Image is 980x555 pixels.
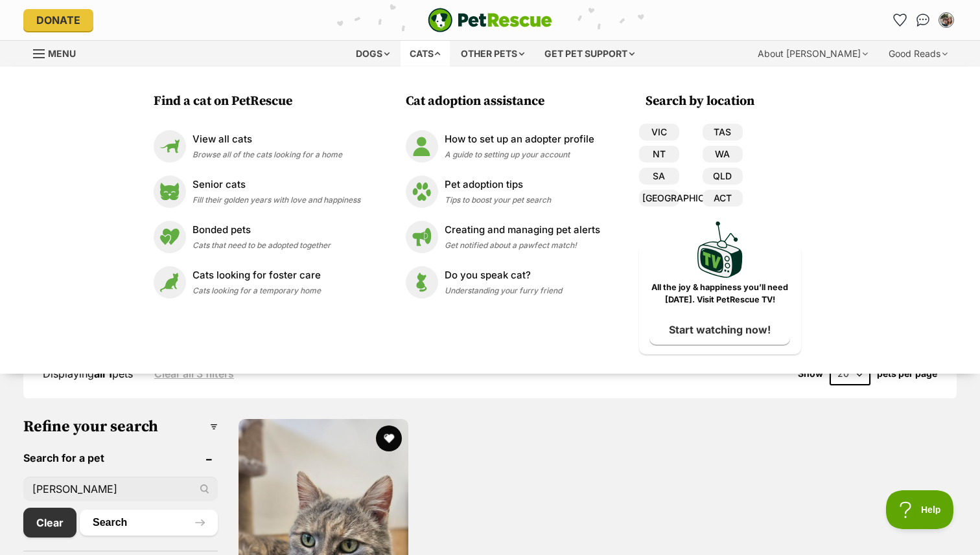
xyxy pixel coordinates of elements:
img: Bonded pets [154,221,186,253]
img: Milo McDermid profile pic [940,14,953,27]
span: A guide to setting up your account [445,150,570,159]
div: Get pet support [535,41,644,67]
a: Clear all 3 filters [154,368,234,379]
span: Browse all of the cats looking for a home [192,150,342,159]
img: Creating and managing pet alerts [406,221,438,253]
span: Fill their golden years with love and happiness [192,195,360,205]
h3: Cat adoption assistance [406,93,607,111]
img: Cats looking for foster care [154,266,186,299]
h3: Find a cat on PetRescue [154,93,367,111]
a: Bonded pets Bonded pets Cats that need to be adopted together [154,221,360,253]
a: Cats looking for foster care Cats looking for foster care Cats looking for a temporary home [154,266,360,299]
a: WA [703,146,743,163]
span: Understanding your furry friend [445,286,562,295]
strong: all 1 [94,367,112,380]
img: Do you speak cat? [406,266,438,299]
img: How to set up an adopter profile [406,130,438,163]
a: Conversations [913,10,933,30]
p: View all cats [192,132,342,147]
span: Displaying pets [43,367,133,380]
a: View all cats View all cats Browse all of the cats looking for a home [154,130,360,163]
div: Cats [401,41,450,67]
img: chat-41dd97257d64d25036548639549fe6c8038ab92f7586957e7f3b1b290dea8141.svg [916,14,930,27]
a: Start watching now! [649,315,790,345]
div: Dogs [347,41,399,67]
p: Pet adoption tips [445,177,551,192]
a: TAS [703,124,743,141]
span: Show [798,368,823,379]
a: Pet adoption tips Pet adoption tips Tips to boost your pet search [406,176,600,208]
a: [GEOGRAPHIC_DATA] [639,190,679,207]
img: Senior cats [154,176,186,208]
a: Menu [33,41,85,64]
iframe: Help Scout Beacon - Open [886,490,954,529]
img: Pet adoption tips [406,176,438,208]
a: SA [639,168,679,185]
ul: Account quick links [889,10,957,30]
p: Senior cats [192,177,360,192]
p: Do you speak cat? [445,268,562,283]
h3: Refine your search [23,418,218,436]
p: Creating and managing pet alerts [445,223,600,238]
header: Search for a pet [23,452,218,464]
a: How to set up an adopter profile How to set up an adopter profile A guide to setting up your account [406,130,600,163]
a: ACT [703,190,743,207]
img: logo-e224e6f780fb5917bec1dbf3a21bbac754714ae5b6737aabdf751b685950b380.svg [428,8,552,32]
p: Cats looking for foster care [192,268,321,283]
div: About [PERSON_NAME] [749,41,877,67]
span: Cats looking for a temporary home [192,286,321,295]
img: View all cats [154,130,186,163]
a: PetRescue [428,8,552,32]
p: All the joy & happiness you’ll need [DATE]. Visit PetRescue TV! [649,282,791,306]
a: VIC [639,124,679,141]
img: PetRescue TV logo [697,221,743,278]
a: NT [639,146,679,163]
a: Do you speak cat? Do you speak cat? Understanding your furry friend [406,266,600,299]
p: Bonded pets [192,223,331,238]
a: Clear [23,508,76,538]
span: Tips to boost your pet search [445,195,551,205]
a: Senior cats Senior cats Fill their golden years with love and happiness [154,176,360,208]
a: QLD [703,168,743,185]
label: pets per page [877,368,937,379]
div: Good Reads [880,41,957,67]
input: Toby [23,477,218,501]
button: Search [80,510,218,536]
button: favourite [376,425,402,451]
p: How to set up an adopter profile [445,132,594,147]
h3: Search by location [646,93,801,111]
button: My account [936,10,957,30]
a: Donate [23,9,93,31]
span: Get notified about a pawfect match! [445,240,577,250]
div: Other pets [452,41,533,67]
a: Creating and managing pet alerts Creating and managing pet alerts Get notified about a pawfect ma... [406,221,600,253]
span: Menu [48,48,76,59]
span: Cats that need to be adopted together [192,240,331,250]
a: Favourites [889,10,910,30]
